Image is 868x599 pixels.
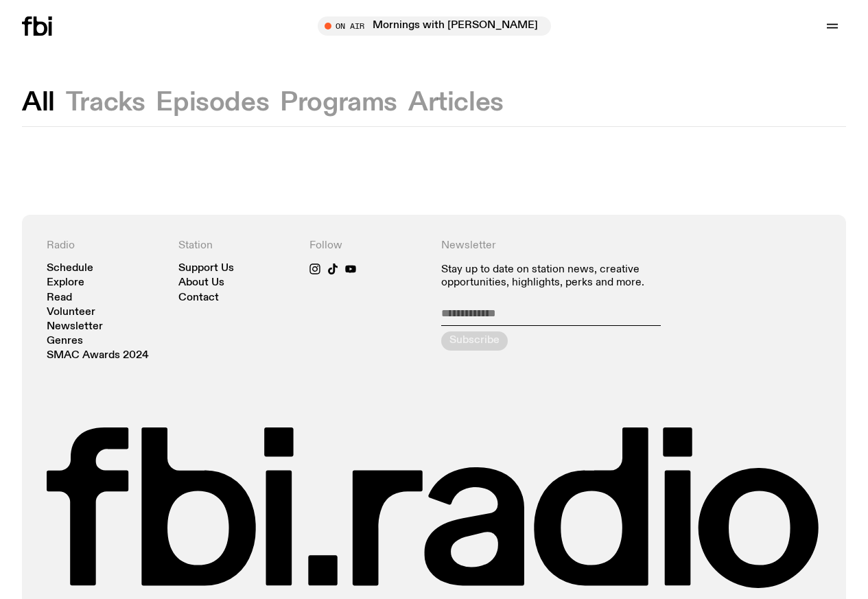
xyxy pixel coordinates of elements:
button: Episodes [156,91,269,115]
a: Genres [47,336,83,347]
h4: Radio [47,239,165,252]
h4: Newsletter [441,239,690,252]
button: Articles [408,91,504,115]
a: Support Us [178,263,234,274]
h4: Station [178,239,296,252]
a: Contact [178,293,219,303]
a: Volunteer [47,307,95,318]
a: About Us [178,278,224,288]
button: On AirMornings with [PERSON_NAME] // BOOK CLUB + playing [PERSON_NAME] ?1!?1 [318,16,551,36]
button: All [22,91,55,115]
button: Tracks [66,91,145,115]
button: Subscribe [441,331,508,351]
a: Read [47,293,72,303]
a: Explore [47,278,84,288]
a: SMAC Awards 2024 [47,351,149,361]
h4: Follow [309,239,427,252]
button: Programs [280,91,397,115]
a: Schedule [47,263,93,274]
a: Newsletter [47,322,103,332]
p: Stay up to date on station news, creative opportunities, highlights, perks and more. [441,263,690,290]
